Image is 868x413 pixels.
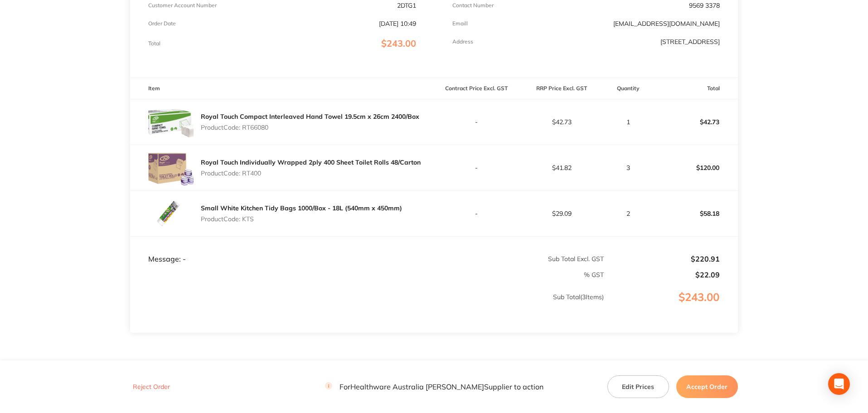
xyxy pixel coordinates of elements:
[130,236,434,263] td: Message: -
[148,20,176,27] p: Order Date
[148,145,194,190] img: dzdxNXFtcg
[148,99,194,145] img: cTlrNXZsZQ
[653,203,737,224] p: $58.18
[131,271,604,278] p: % GST
[131,293,604,319] p: Sub Total ( 3 Items)
[605,118,652,126] p: 1
[828,373,850,395] div: Open Intercom Messenger
[379,20,416,27] p: [DATE] 10:49
[653,78,738,99] th: Total
[325,383,543,391] p: For Healthware Australia [PERSON_NAME] Supplier to action
[434,78,519,99] th: Contract Price Excl. GST
[148,191,194,236] img: Mmc4d3RnZA
[452,2,494,9] p: Contact Number
[130,383,173,391] button: Reject Order
[519,118,604,126] p: $42.73
[130,78,434,99] th: Item
[519,164,604,171] p: $41.82
[201,204,402,212] a: Small White Kitchen Tidy Bags 1000/Box - 18L (540mm x 450mm)
[607,375,669,398] button: Edit Prices
[605,164,652,171] p: 3
[201,124,419,131] p: Product Code: RT66080
[689,2,720,9] p: 9569 3378
[653,111,737,133] p: $42.73
[435,255,604,262] p: Sub Total Excl. GST
[397,2,416,9] p: 2DTG1
[452,20,468,27] p: Emaill
[613,19,720,28] a: [EMAIL_ADDRESS][DOMAIN_NAME]
[605,291,737,322] p: $243.00
[201,112,419,121] a: Royal Touch Compact Interleaved Hand Towel 19.5cm x 26cm 2400/Box
[604,78,653,99] th: Quantity
[435,210,519,217] p: -
[452,39,473,45] p: Address
[653,157,737,179] p: $120.00
[148,2,217,9] p: Customer Account Number
[435,164,519,171] p: -
[676,375,738,398] button: Accept Order
[435,118,519,126] p: -
[605,271,720,279] p: $22.09
[148,40,160,47] p: Total
[201,158,421,166] a: Royal Touch Individually Wrapped 2ply 400 Sheet Toilet Rolls 48/Carton
[605,255,720,263] p: $220.91
[660,38,720,45] p: [STREET_ADDRESS]
[201,170,421,177] p: Product Code: RT400
[381,38,416,49] span: $243.00
[519,78,604,99] th: RRP Price Excl. GST
[201,215,402,223] p: Product Code: KTS
[519,210,604,217] p: $29.09
[605,210,652,217] p: 2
